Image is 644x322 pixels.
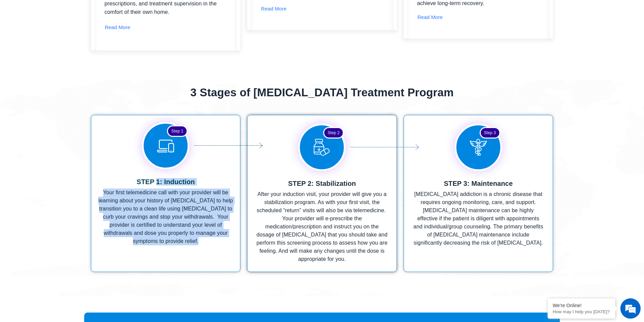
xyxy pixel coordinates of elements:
h2: 3 Stages of [MEDICAL_DATA] Treatment Program [111,86,533,99]
span: Step 3 [480,127,500,139]
div: We're Online! [553,303,610,308]
p: [MEDICAL_DATA] addiction is a chronic disease that requires ongoing monitoring, care, and support... [412,190,544,247]
a: Read More [417,14,443,20]
a: Read More [104,23,130,32]
textarea: Type your message and hit 'Enter' [3,184,129,208]
h3: STEP 1: Induction [98,178,233,185]
span: Step 1 [167,125,188,137]
div: Chat with us now [45,35,124,44]
p: Your first telemedicine call with your provider will be learning about your history of [MEDICAL_D... [98,189,233,245]
div: Navigation go back [7,35,18,45]
p: After your induction visit, your provider will give you a stabilization program. As with your fir... [256,190,388,263]
p: STEP 2: Stabilization [256,180,388,187]
div: Minimize live chat window [111,3,127,20]
p: STEP 3: Maintenance [412,180,544,187]
a: Read More [261,6,287,11]
span: Step 2 [323,127,344,139]
p: How may I help you today? [553,309,610,314]
span: We're online! [39,85,93,153]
